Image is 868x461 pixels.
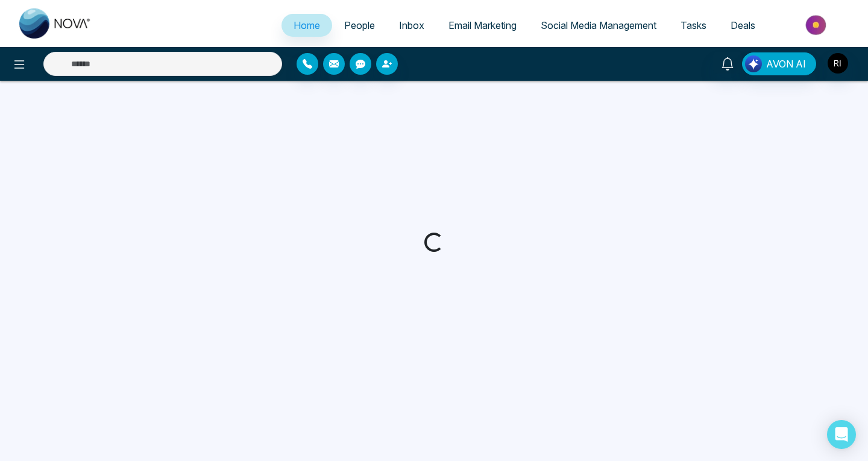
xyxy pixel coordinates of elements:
img: Nova CRM Logo [19,8,92,39]
a: Tasks [668,14,719,37]
span: Tasks [681,19,706,31]
span: People [344,19,375,31]
span: Inbox [399,19,424,31]
img: Lead Flow [745,55,762,72]
a: People [332,14,387,37]
a: Social Media Management [529,14,668,37]
button: AVON AI [742,52,816,75]
a: Deals [719,14,767,37]
a: Email Marketing [436,14,529,37]
span: Deals [731,19,755,31]
span: Email Marketing [448,19,517,31]
div: Open Intercom Messenger [827,420,856,449]
img: Market-place.gif [773,11,861,39]
a: Home [281,14,332,37]
span: Home [294,19,320,31]
a: Inbox [387,14,436,37]
img: User Avatar [828,53,848,74]
span: Social Media Management [541,19,656,31]
span: AVON AI [766,57,806,71]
